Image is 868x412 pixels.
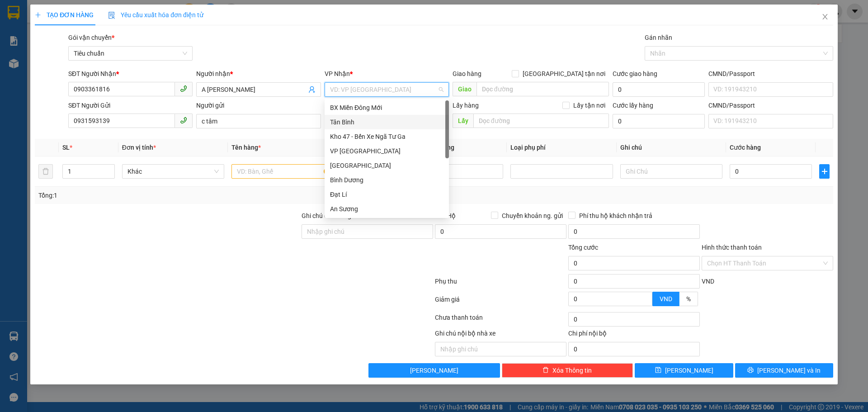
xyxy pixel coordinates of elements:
div: Đạt Lí [325,187,449,202]
span: phone [180,85,187,92]
span: phone [180,117,187,124]
div: Giảm giá [434,294,567,310]
span: Gói vận chuyển [68,34,114,41]
span: [PERSON_NAME] [665,365,713,375]
img: icon [108,12,115,19]
div: Kho 47 - Bến Xe Ngã Tư Ga [325,129,449,144]
input: Nhập ghi chú [435,342,566,356]
div: SĐT Người Gửi [68,100,193,110]
span: Chuyển khoản ng. gửi [498,211,566,221]
span: delete [542,367,549,374]
label: Ghi chú đơn hàng [302,212,351,219]
label: Gán nhãn [645,34,672,41]
div: Chi phí nội bộ [568,328,700,342]
div: An Sương [325,202,449,216]
div: Chưa thanh toán [434,313,567,328]
span: Tổng cước [568,244,598,251]
div: [GEOGRAPHIC_DATA] [330,161,443,170]
span: plus [35,12,41,18]
th: Loại phụ phí [507,139,616,156]
span: Xóa Thông tin [552,365,592,375]
input: Cước giao hàng [613,82,705,97]
div: Bình Dương [325,173,449,187]
span: VND [702,278,714,285]
span: plus [820,168,829,175]
span: Lấy hàng [453,102,479,109]
button: delete [38,164,53,179]
div: VP [GEOGRAPHIC_DATA] [330,146,443,156]
input: Cước lấy hàng [613,114,705,128]
div: Ghi chú nội bộ nhà xe [435,328,566,342]
span: [PERSON_NAME] [410,365,458,375]
span: Yêu cầu xuất hóa đơn điện tử [108,11,203,19]
span: SL [62,144,70,151]
span: VND [660,295,672,303]
div: CMND/Passport [708,100,833,110]
span: Lấy tận nơi [570,100,609,110]
input: VD: Bàn, Ghế [231,164,334,179]
span: Phí thu hộ khách nhận trả [576,211,656,221]
div: BX Miền Đông Mới [330,103,443,113]
div: Phụ thu [434,276,567,292]
input: Ghi chú đơn hàng [302,224,433,239]
div: Bình Dương [330,175,443,185]
div: Tân Bình [325,115,449,129]
div: BX Miền Đông Mới [325,100,449,115]
div: Đạt Lí [330,189,443,199]
div: An Sương [330,204,443,214]
div: Người gửi [196,100,321,110]
input: Ghi Chú [620,164,722,179]
span: Khác [127,165,219,178]
label: Hình thức thanh toán [702,244,762,251]
span: Tiêu chuẩn [74,47,187,60]
span: save [655,367,661,374]
div: Thủ Đức [325,158,449,173]
div: CMND/Passport [708,69,833,79]
span: close [821,13,829,20]
button: Close [812,5,838,30]
button: plus [819,164,829,179]
div: Người nhận [196,69,321,79]
div: VP Đà Lạt [325,144,449,158]
span: % [686,295,691,303]
button: save[PERSON_NAME] [635,363,733,378]
span: Cước hàng [730,144,761,151]
th: Ghi chú [617,139,726,156]
input: 0 [421,164,503,179]
div: SĐT Người Nhận [68,69,193,79]
button: deleteXóa Thông tin [502,363,633,378]
div: Tổng: 1 [38,190,335,200]
span: Thu Hộ [435,212,456,219]
span: Lấy [453,114,473,128]
label: Cước lấy hàng [613,102,653,109]
span: Giao [453,82,476,96]
button: printer[PERSON_NAME] và In [735,363,833,378]
span: VP Nhận [325,70,350,77]
input: Dọc đường [476,82,609,96]
span: [PERSON_NAME] và In [757,365,821,375]
span: Giao hàng [453,70,481,77]
span: [GEOGRAPHIC_DATA] tận nơi [519,69,609,79]
span: Tên hàng [231,144,261,151]
button: [PERSON_NAME] [368,363,500,378]
span: Đơn vị tính [122,144,156,151]
div: Tân Bình [330,117,443,127]
input: Dọc đường [473,114,609,128]
span: TẠO ĐƠN HÀNG [35,11,94,19]
span: printer [747,367,754,374]
div: Kho 47 - Bến Xe Ngã Tư Ga [330,132,443,142]
label: Cước giao hàng [613,70,657,77]
span: user-add [308,86,316,93]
